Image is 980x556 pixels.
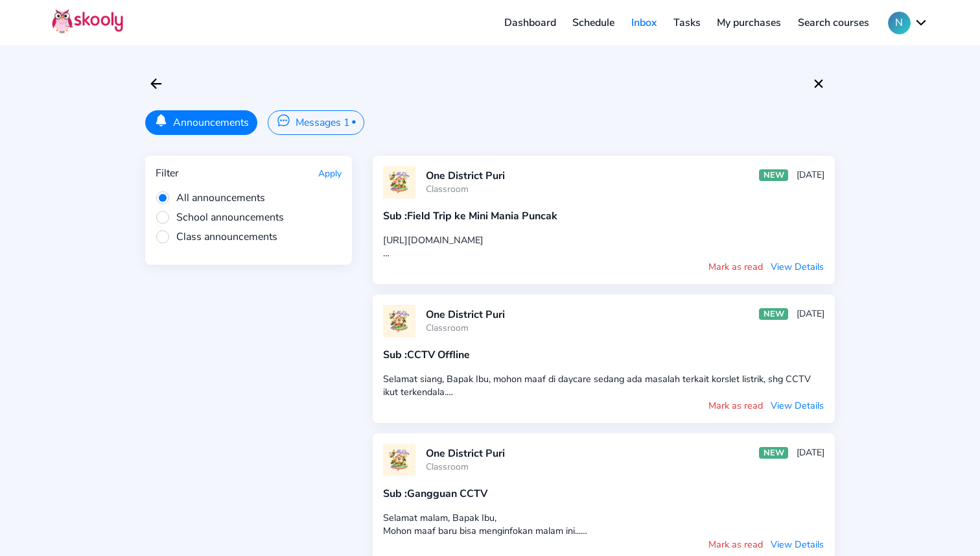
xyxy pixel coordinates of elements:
[148,76,164,91] ion-icon: arrow back outline
[156,166,179,180] div: Filter
[383,234,824,260] div: Selamat pagi, Bapak Ibu sekalian.... Kami mengajak anak2 & Bapak Ibu untuk pergi jalan2 sama2 ke ...
[154,114,168,127] ion-icon: notifications
[797,446,824,459] div: [DATE]
[383,209,824,223] div: Field Trip ke Mini Mania Puncak
[759,308,788,320] div: NEW
[426,183,505,195] div: Classroom
[426,446,505,461] div: One District Puri
[770,398,824,413] button: View Details
[808,73,830,95] button: close
[708,12,789,33] a: My purchases
[383,348,824,362] div: CCTV Offline
[277,114,290,127] ion-icon: chatbubble ellipses outline
[383,234,484,247] a: [URL][DOMAIN_NAME]
[351,115,356,128] span: •
[383,372,824,398] div: Selamat siang, Bapak Ibu, mohon maaf di daycare sedang ada masalah terkait korslet listrik, shg C...
[708,398,764,413] button: Mark as read
[383,444,415,476] img: 20201103140951286199961659839494hYz471L5eL1FsRFsP4.jpg
[759,447,788,459] div: NEW
[156,191,265,205] span: All announcements
[789,12,878,33] a: Search courses
[888,12,928,34] button: Nchevron down outline
[708,260,764,274] button: Mark as read
[383,305,415,337] img: 20201103140951286199961659839494hYz471L5eL1FsRFsP4.jpg
[565,12,624,33] a: Schedule
[268,110,364,135] button: Messages 1•
[426,308,505,322] div: One District Puri
[665,12,709,33] a: Tasks
[156,210,284,224] span: School announcements
[383,511,824,537] div: Selamat malam, Bapak Ibu, Mohon maaf baru bisa menginfokan malam ini... Setelah kami selidiki leb...
[52,8,123,34] img: Skooly
[708,537,764,551] button: Mark as read
[797,308,824,320] div: [DATE]
[383,166,415,199] img: 20201103140951286199961659839494hYz471L5eL1FsRFsP4.jpg
[623,12,665,33] a: Inbox
[426,461,505,473] div: Classroom
[426,322,505,334] div: Classroom
[383,348,407,362] span: Sub :
[759,169,788,181] div: NEW
[496,12,565,33] a: Dashboard
[156,230,277,244] span: Class announcements
[383,487,824,501] div: Gangguan CCTV
[145,110,257,135] button: Announcements
[426,169,505,183] div: One District Puri
[811,76,826,91] ion-icon: close
[145,73,167,95] button: arrow back outline
[770,260,824,274] button: View Details
[770,537,824,551] button: View Details
[383,209,407,223] span: Sub :
[383,487,407,501] span: Sub :
[797,169,824,181] div: [DATE]
[318,167,342,180] button: Apply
